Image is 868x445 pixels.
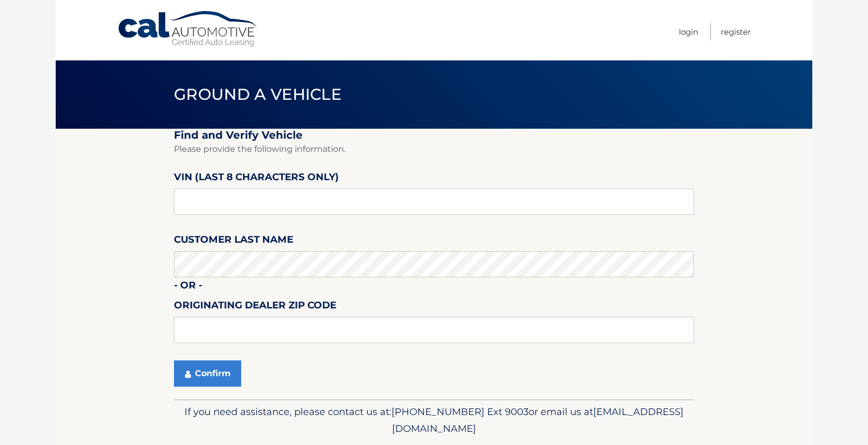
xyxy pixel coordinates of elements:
[174,297,336,317] label: Originating Dealer Zip Code
[391,406,529,418] span: [PHONE_NUMBER] Ext 9003
[174,85,342,104] span: Ground a Vehicle
[174,142,694,157] p: Please provide the following information.
[174,169,339,189] label: VIN (last 8 characters only)
[181,403,687,437] p: If you need assistance, please contact us at: or email us at
[679,23,698,40] a: Login
[721,23,751,40] a: Register
[174,129,694,142] h2: Find and Verify Vehicle
[174,360,241,387] button: Confirm
[174,277,202,297] label: - or -
[174,232,293,251] label: Customer Last Name
[117,11,259,48] a: Cal Automotive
